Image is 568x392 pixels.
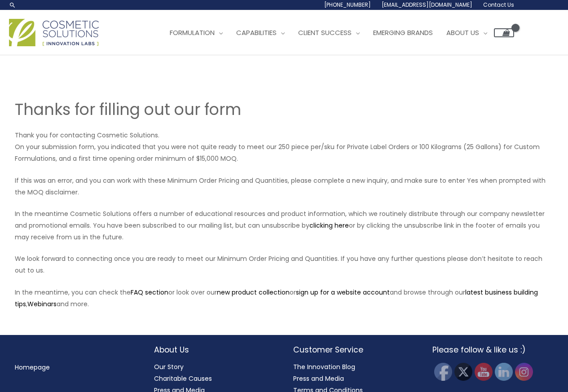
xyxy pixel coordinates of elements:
span: [EMAIL_ADDRESS][DOMAIN_NAME] [382,1,472,9]
h2: Customer Service [293,344,414,356]
a: The Innovation Blog [293,362,355,371]
nav: Site Navigation [156,19,514,46]
a: Charitable Causes [154,374,212,383]
a: Our Story [154,362,184,371]
a: Press and Media [293,374,344,383]
a: Emerging Brands [366,19,440,46]
h1: Thanks for filling out our form [15,98,554,120]
a: Formulation [163,19,229,46]
p: In the meantime, you can check the or look over our or and browse through our , and more. [15,286,554,310]
a: About Us [440,19,494,46]
span: [PHONE_NUMBER] [324,1,371,9]
a: Client Success [291,19,366,46]
p: We look forward to connecting once you are ready to meet our Minimum Order Pricing and Quantities... [15,253,554,276]
nav: Menu [15,361,136,373]
a: Homepage [15,363,50,372]
span: Capabilities [236,28,277,37]
a: sign up for a website account [296,288,390,297]
a: new product collection [217,288,290,297]
a: FAQ section [131,288,168,297]
h2: About Us [154,344,275,356]
p: If this was an error, and you can work with these Minimum Order Pricing and Quantities, please co... [15,175,554,198]
h2: Please follow & like us :) [432,344,554,356]
span: Formulation [170,28,215,37]
a: latest business building tips [15,288,538,308]
span: About Us [446,28,479,37]
a: View Shopping Cart, empty [494,28,514,37]
a: clicking here [309,221,349,230]
img: Twitter [454,363,472,381]
span: Client Success [298,28,352,37]
a: Capabilities [229,19,291,46]
img: Cosmetic Solutions Logo [9,19,99,46]
p: Thank you for contacting Cosmetic Solutions. On your submission form, you indicated that you were... [15,129,554,164]
span: Emerging Brands [373,28,433,37]
a: Webinars [27,300,57,308]
p: In the meantime Cosmetic Solutions offers a number of educational resources and product informati... [15,208,554,243]
a: Search icon link [9,1,16,9]
span: Contact Us [483,1,514,9]
img: Facebook [434,363,452,381]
